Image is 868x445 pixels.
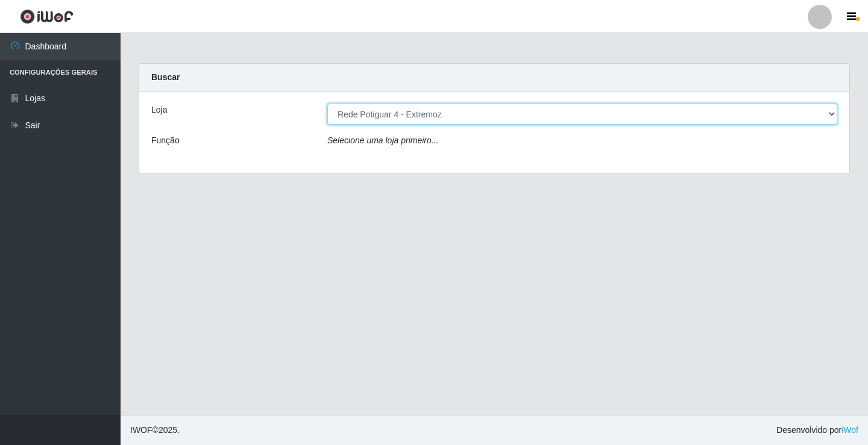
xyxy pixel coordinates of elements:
span: IWOF [130,425,153,435]
a: iWof [841,425,858,435]
label: Loja [151,104,167,116]
i: Selecione uma loja primeiro... [327,135,438,145]
label: Função [151,134,180,147]
strong: Buscar [151,72,180,82]
img: CoreUI Logo [20,9,74,24]
span: © 2025 . [130,424,180,437]
span: Desenvolvido por [776,424,858,437]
